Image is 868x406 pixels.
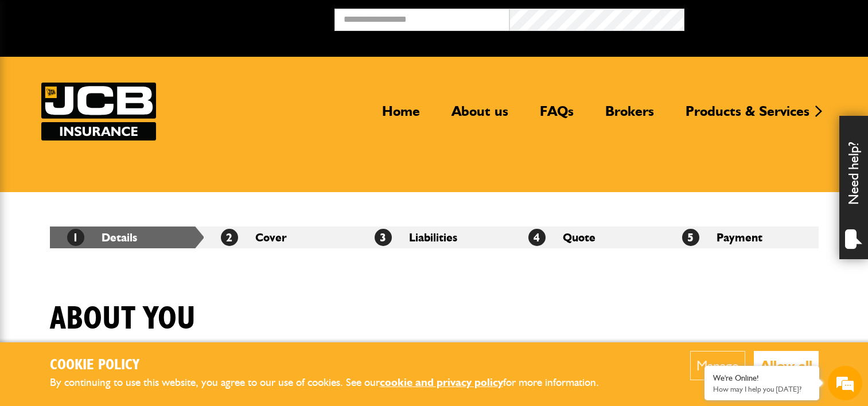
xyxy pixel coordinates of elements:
div: Need help? [839,116,868,259]
li: Payment [665,227,819,248]
p: By continuing to use this website, you agree to our use of cookies. See our for more information. [50,374,618,392]
img: JCB Insurance Services logo [41,83,156,140]
li: Liabilities [357,227,511,248]
button: Broker Login [684,9,859,26]
a: JCB Insurance Services [41,83,156,140]
span: 3 [375,229,392,246]
a: cookie and privacy policy [380,376,503,389]
a: Brokers [597,103,663,129]
h1: About you [50,300,196,338]
li: Quote [511,227,665,248]
button: Allow all [754,351,819,380]
a: About us [443,103,517,129]
button: Manage [690,351,745,380]
p: How may I help you today? [713,385,811,393]
span: 2 [221,229,238,246]
span: 4 [528,229,546,246]
div: We're Online! [713,373,811,383]
span: 1 [67,229,84,246]
li: Cover [204,227,357,248]
li: Details [50,227,204,248]
a: Home [373,103,429,129]
span: 5 [682,229,699,246]
a: FAQs [531,103,582,129]
h2: Cookie Policy [50,357,618,374]
a: Products & Services [677,103,818,129]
